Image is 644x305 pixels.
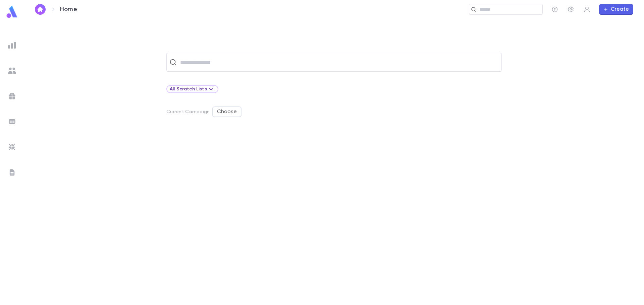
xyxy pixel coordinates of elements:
div: All Scratch Lists [170,85,215,93]
img: batches_grey.339ca447c9d9533ef1741baa751efc33.svg [8,118,16,126]
img: reports_grey.c525e4749d1bce6a11f5fe2a8de1b229.svg [8,41,16,49]
img: imports_grey.530a8a0e642e233f2baf0ef88e8c9fcb.svg [8,143,16,151]
img: logo [5,5,19,18]
img: students_grey.60c7aba0da46da39d6d829b817ac14fc.svg [8,67,16,75]
button: Choose [212,106,241,117]
button: Create [599,4,633,15]
div: All Scratch Lists [166,85,218,93]
p: Home [60,6,77,13]
img: home_white.a664292cf8c1dea59945f0da9f25487c.svg [36,7,44,12]
img: letters_grey.7941b92b52307dd3b8a917253454ce1c.svg [8,168,16,176]
p: Current Campaign [166,109,210,115]
img: campaigns_grey.99e729a5f7ee94e3726e6486bddda8f1.svg [8,92,16,100]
